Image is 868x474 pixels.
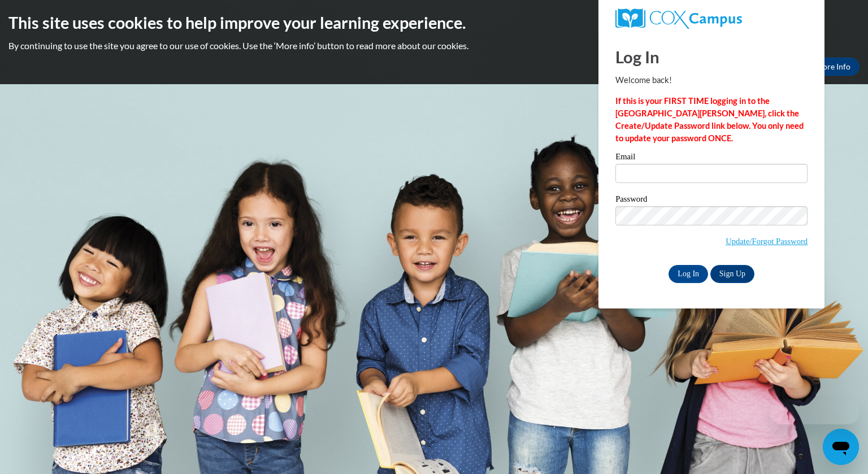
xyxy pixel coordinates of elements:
[615,8,808,29] a: COX Campus
[615,195,808,206] label: Password
[615,74,808,86] p: Welcome back!
[615,153,808,164] label: Email
[669,265,708,283] input: Log In
[806,58,860,76] a: More Info
[726,237,808,246] a: Update/Forgot Password
[823,429,859,465] iframe: Button to launch messaging window
[710,265,754,283] a: Sign Up
[770,399,859,424] iframe: Message from company
[615,96,804,143] strong: If this is your FIRST TIME logging in to the [GEOGRAPHIC_DATA][PERSON_NAME], click the Create/Upd...
[615,8,742,29] img: COX Campus
[615,45,808,68] h1: Log In
[8,40,860,52] p: By continuing to use the site you agree to our use of cookies. Use the ‘More info’ button to read...
[8,11,860,34] h2: This site uses cookies to help improve your learning experience.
